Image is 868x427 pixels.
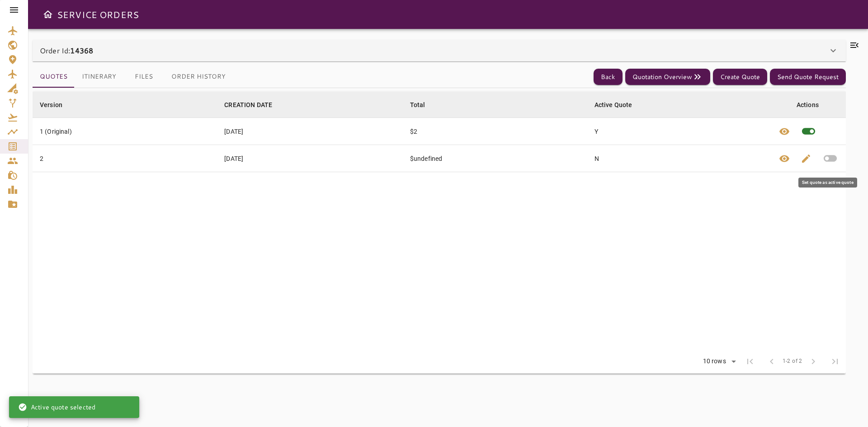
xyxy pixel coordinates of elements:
[701,357,728,365] div: 10 rows
[40,99,62,110] div: Version
[587,118,771,145] td: Y
[403,145,587,172] td: $undefined
[739,351,761,372] span: First Page
[801,153,811,164] span: edit
[774,118,795,145] button: View quote details
[39,5,57,23] button: Open drawer
[697,355,739,368] div: 10 rows
[57,7,139,22] h6: SERVICE ORDERS
[33,66,233,88] div: basic tabs example
[625,69,710,85] button: Quotation Overview
[770,69,846,85] button: Send Quote Request
[795,118,822,145] span: This quote is already active
[40,45,93,56] p: Order Id:
[594,99,644,110] span: Active Quote
[779,153,790,164] span: visibility
[224,99,272,110] div: CREATION DATE
[594,69,623,85] button: Back
[410,99,425,110] div: Total
[774,145,795,172] button: View quote details
[594,99,632,110] div: Active Quote
[783,357,802,366] span: 1-2 of 2
[224,99,284,110] span: CREATION DATE
[713,69,767,85] button: Create Quote
[70,45,93,56] b: 14368
[761,351,783,372] span: Previous Page
[75,66,123,88] button: Itinerary
[824,351,846,372] span: Last Page
[217,145,403,172] td: [DATE]
[33,66,75,88] button: Quotes
[33,145,217,172] td: 2
[410,99,437,110] span: Total
[33,40,846,61] div: Order Id:14368
[164,66,233,88] button: Order History
[123,66,164,88] button: Files
[33,118,217,145] td: 1 (Original)
[779,126,790,137] span: visibility
[40,99,74,110] span: Version
[18,399,95,415] div: Active quote selected
[403,118,587,145] td: $2
[802,351,824,372] span: Next Page
[795,145,817,172] button: Edit quote
[587,145,771,172] td: N
[217,118,403,145] td: [DATE]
